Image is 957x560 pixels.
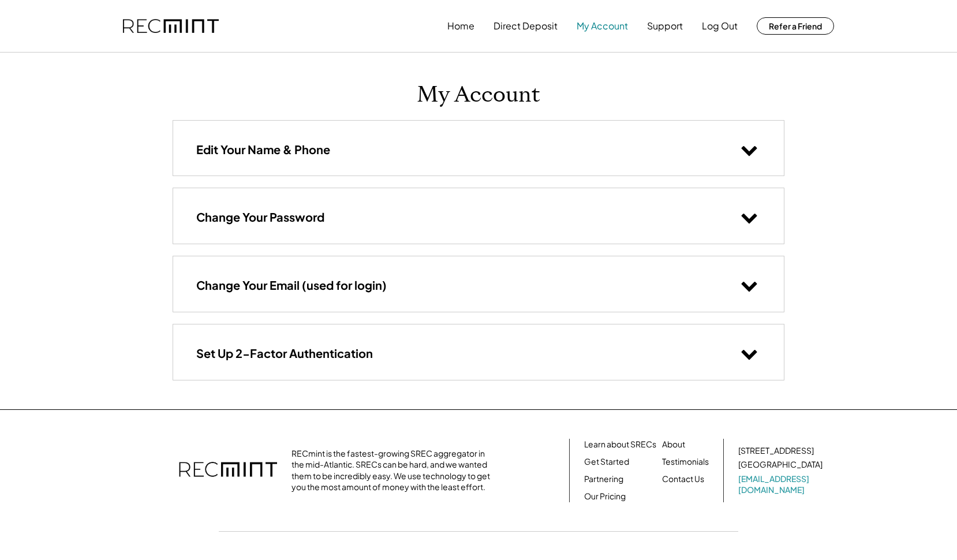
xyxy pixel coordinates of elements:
[179,450,277,491] img: recmint-logotype%403x.png
[196,278,387,293] h3: Change Your Email (used for login)
[196,142,330,157] h3: Edit Your Name & Phone
[702,14,738,38] button: Log Out
[662,456,709,468] a: Testimonials
[757,17,834,35] button: Refer a Friend
[738,445,814,457] div: [STREET_ADDRESS]
[291,448,496,493] div: RECmint is the fastest-growing SREC aggregator in the mid-Atlantic. SRECs can be hard, and we wan...
[662,473,704,485] a: Contact Us
[647,14,683,38] button: Support
[662,439,685,450] a: About
[447,14,474,38] button: Home
[123,19,219,33] img: recmint-logotype%403x.png
[738,459,823,471] div: [GEOGRAPHIC_DATA]
[584,456,629,468] a: Get Started
[196,210,324,225] h3: Change Your Password
[577,14,628,38] button: My Account
[417,81,540,109] h1: My Account
[738,473,825,496] a: [EMAIL_ADDRESS][DOMAIN_NAME]
[196,346,373,361] h3: Set Up 2-Factor Authentication
[584,439,656,450] a: Learn about SRECs
[584,473,623,485] a: Partnering
[584,491,626,502] a: Our Pricing
[494,14,558,38] button: Direct Deposit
